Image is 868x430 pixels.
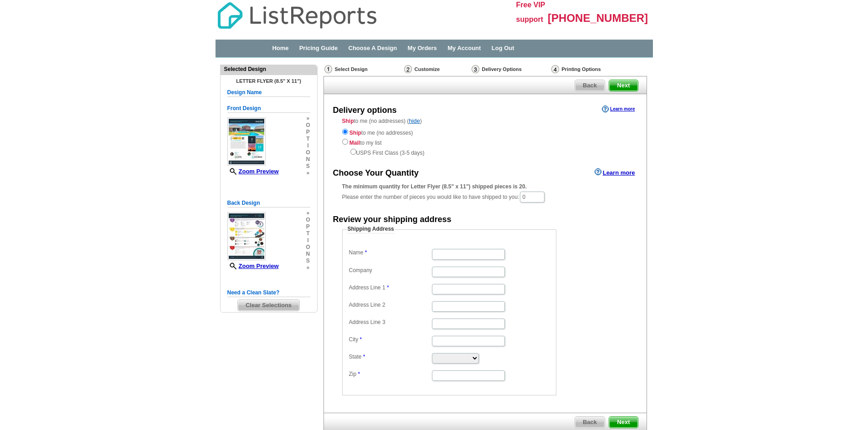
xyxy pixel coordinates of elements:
[492,45,514,51] a: Log Out
[342,147,628,157] div: USPS First Class (3-5 days)
[602,106,635,113] a: Learn more
[575,80,605,91] a: Back
[324,65,403,76] div: Select Design
[306,149,310,156] span: o
[595,168,635,176] a: Learn more
[550,65,632,74] div: Printing Options
[575,416,605,428] a: Back
[227,117,266,166] img: small-thumb.jpg
[221,65,317,73] div: Selected Design
[306,122,310,129] span: o
[227,212,266,260] img: small-thumb.jpg
[306,223,310,230] span: p
[349,336,431,344] label: City
[306,244,310,251] span: o
[306,136,310,142] span: t
[516,1,545,23] span: Free VIP support
[333,214,452,226] div: Review your shipping address
[306,163,310,170] span: s
[227,78,310,84] h4: Letter Flyer (8.5" x 11")
[227,168,279,175] a: Zoom Preview
[447,45,481,51] a: My Account
[306,170,310,177] span: »
[472,65,479,73] img: Delivery Options
[548,12,648,24] span: [PHONE_NUMBER]
[306,251,310,258] span: n
[575,417,605,428] span: Back
[306,230,310,237] span: t
[349,130,361,136] strong: Ship
[408,45,437,51] a: My Orders
[349,284,431,292] label: Address Line 1
[471,65,550,76] div: Delivery Options
[324,65,332,73] img: Select Design
[347,225,395,233] legend: Shipping Address
[349,301,431,309] label: Address Line 2
[227,288,310,297] h5: Need a Clean Slate?
[333,105,397,116] div: Delivery options
[306,210,310,217] span: »
[306,115,310,122] span: »
[342,127,628,157] div: to me (no addresses) to my list
[306,258,310,264] span: s
[609,80,637,91] span: Next
[349,140,360,146] strong: Mail
[349,267,431,274] label: Company
[342,182,628,203] div: Please enter the number of pieces you would like to have shipped to you:
[238,300,299,311] span: Clear Selections
[349,249,431,257] label: Name
[333,167,419,179] div: Choose Your Quantity
[227,104,310,113] h5: Front Design
[227,88,310,97] h5: Design Name
[575,80,605,91] span: Back
[299,45,338,51] a: Pricing Guide
[306,142,310,149] span: i
[306,217,310,223] span: o
[409,117,420,124] a: hide
[306,264,310,271] span: »
[227,263,279,269] a: Zoom Preview
[306,237,310,244] span: i
[349,45,397,51] a: Choose A Design
[227,199,310,207] h5: Back Design
[306,129,310,136] span: p
[342,118,354,124] strong: Ship
[324,117,647,157] div: to me (no addresses) ( )
[349,370,431,378] label: Zip
[349,353,431,361] label: State
[349,319,431,326] label: Address Line 3
[404,65,412,73] img: Customize
[306,156,310,163] span: n
[551,65,559,73] img: Printing Options & Summary
[609,417,637,428] span: Next
[272,45,288,51] a: Home
[342,182,628,191] div: The minimum quantity for Letter Flyer (8.5" x 11") shipped pieces is 20.
[403,65,471,74] div: Customize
